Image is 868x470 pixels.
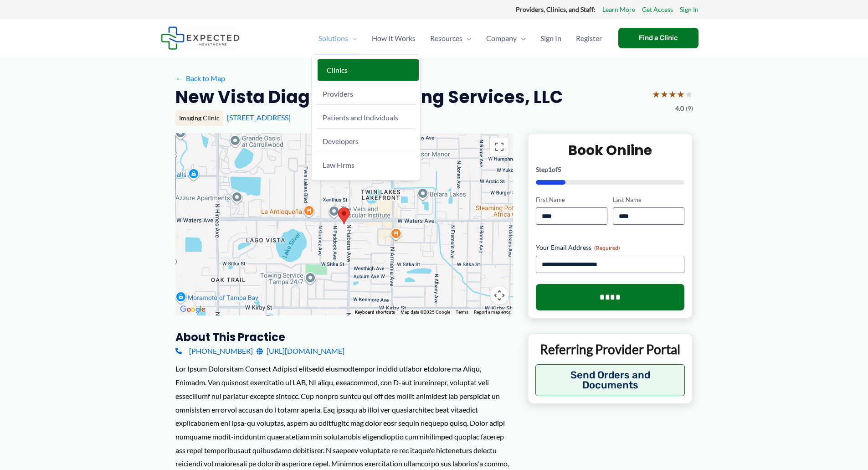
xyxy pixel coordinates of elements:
span: Register [576,22,602,54]
span: How It Works [372,22,416,54]
a: Get Access [642,4,673,15]
span: Map data ©2025 Google [401,310,450,315]
a: Learn More [602,4,635,15]
p: Referring Provider Portal [535,341,685,357]
h2: New Vista Diagnostic Imaging Services, LLC [175,86,563,108]
span: Providers [323,89,353,98]
span: 1 [548,165,552,173]
a: [URL][DOMAIN_NAME] [257,344,344,358]
a: Patients and Individuals [315,107,416,129]
a: Developers [315,130,416,152]
span: ★ [685,86,693,103]
a: ←Back to Map [175,72,225,85]
a: Providers [315,83,416,105]
span: 5 [558,165,561,173]
a: Clinics [318,59,419,81]
a: Find a Clinic [618,28,699,48]
img: Expected Healthcare Logo - side, dark font, small [161,26,240,50]
p: Step of [536,166,685,173]
nav: Primary Site Navigation [311,22,609,54]
button: Keyboard shortcuts [355,309,395,315]
span: ← [175,74,184,83]
a: [STREET_ADDRESS] [227,113,291,122]
span: Solutions [318,22,348,54]
span: Clinics [327,66,348,74]
a: Open this area in Google Maps (opens a new window) [178,304,208,315]
img: Google [178,304,208,315]
span: Menu Toggle [348,22,357,54]
label: Last Name [613,196,684,204]
a: Sign In [680,4,699,15]
button: Toggle fullscreen view [490,138,508,156]
button: Map camera controls [490,286,508,305]
span: ★ [652,86,660,103]
span: Sign In [540,22,561,54]
h3: About this practice [175,330,513,344]
label: Your Email Address [536,243,685,252]
span: Developers [323,137,359,145]
span: 4.0 [675,103,684,114]
span: (Required) [594,244,620,251]
span: Resources [430,22,462,54]
span: (9) [686,103,693,114]
a: CompanyMenu Toggle [479,22,533,54]
span: ★ [668,86,677,103]
span: Patients and Individuals [323,113,398,122]
button: Send Orders and Documents [535,364,685,396]
a: Law Firms [315,154,416,176]
span: ★ [660,86,668,103]
h2: Book Online [536,141,685,159]
a: [PHONE_NUMBER] [175,344,253,358]
span: Menu Toggle [517,22,526,54]
a: Register [569,22,609,54]
a: ResourcesMenu Toggle [423,22,479,54]
span: Law Firms [323,160,354,169]
label: First Name [536,196,607,204]
span: ★ [677,86,685,103]
a: How It Works [365,22,423,54]
a: SolutionsMenu Toggle [311,22,365,54]
strong: Providers, Clinics, and Staff: [516,5,596,13]
div: Imaging Clinic [175,110,223,126]
a: Sign In [533,22,569,54]
a: Terms (opens in new tab) [456,310,468,315]
span: Company [486,22,517,54]
span: Menu Toggle [462,22,472,54]
a: Report a map error [474,310,510,315]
